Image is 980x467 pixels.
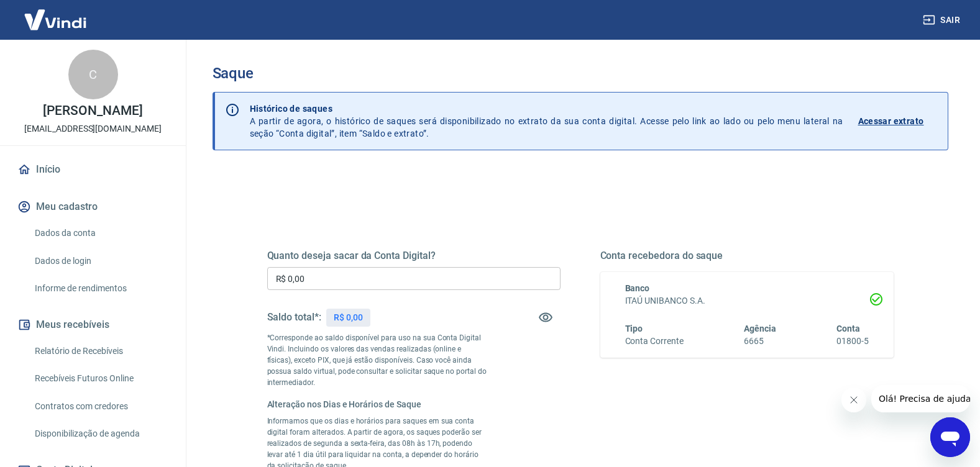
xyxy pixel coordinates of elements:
[920,9,965,32] button: Sair
[267,311,321,324] h5: Saldo total*:
[250,102,843,115] p: Histórico de saques
[625,324,643,333] span: Tipo
[836,324,860,333] span: Conta
[841,388,866,412] iframe: Fechar mensagem
[43,104,142,117] p: [PERSON_NAME]
[15,1,96,39] img: Vindi
[858,102,938,140] a: Acessar extrato
[213,65,948,82] h3: Saque
[250,102,843,140] p: A partir de agora, o histórico de saques será disponibilizado no extrato da sua conta digital. Ac...
[30,394,171,419] a: Contratos com credores
[930,417,970,457] iframe: Botão para abrir a janela de mensagens
[15,156,171,183] a: Início
[871,385,970,412] iframe: Mensagem da empresa
[836,335,869,348] h6: 01800-5
[24,122,162,135] p: [EMAIL_ADDRESS][DOMAIN_NAME]
[30,276,171,301] a: Informe de rendimentos
[30,366,171,391] a: Recebíveis Futuros Online
[7,9,104,19] span: Olá! Precisa de ajuda?
[744,335,776,348] h6: 6665
[267,250,561,262] h5: Quanto deseja sacar da Conta Digital?
[30,220,171,246] a: Dados da conta
[267,332,487,388] p: *Corresponde ao saldo disponível para uso na sua Conta Digital Vindi. Incluindo os valores das ve...
[625,283,650,293] span: Banco
[15,311,171,338] button: Meus recebíveis
[267,398,487,410] h6: Alteração nos Dias e Horários de Saque
[68,50,118,99] div: C
[334,311,363,324] p: R$ 0,00
[30,338,171,364] a: Relatório de Recebíveis
[600,250,894,262] h5: Conta recebedora do saque
[625,335,684,348] h6: Conta Corrente
[744,324,776,333] span: Agência
[30,248,171,274] a: Dados de login
[15,193,171,220] button: Meu cadastro
[858,115,924,127] p: Acessar extrato
[625,294,869,307] h6: ITAÚ UNIBANCO S.A.
[30,421,171,447] a: Disponibilização de agenda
